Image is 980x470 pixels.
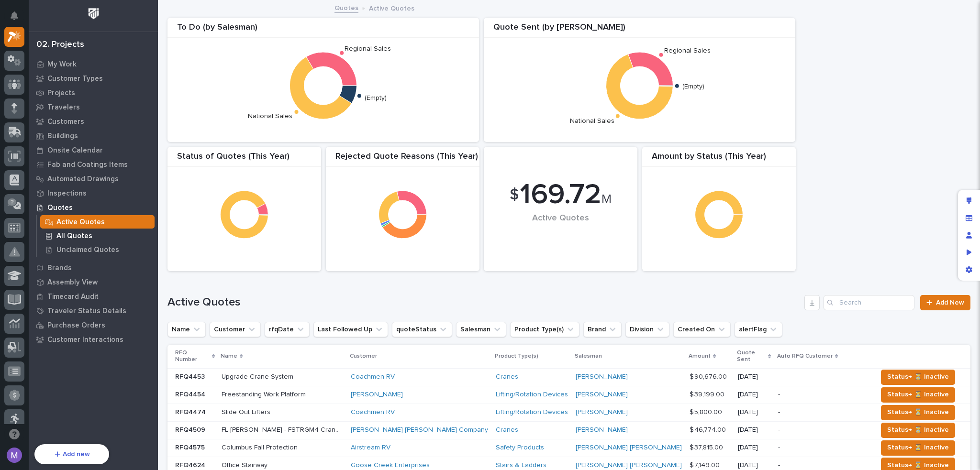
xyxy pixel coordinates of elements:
p: Upgrade Crane System [222,371,295,381]
text: National Sales [570,118,614,125]
a: Customer Types [29,71,158,86]
span: 169.72 [520,181,601,209]
p: Timecard Audit [47,293,99,301]
a: Fab and Coatings Items [29,157,158,172]
p: Auto RFQ Customer [777,351,833,361]
a: [PERSON_NAME] [PERSON_NAME] [576,461,682,470]
p: RFQ4624 [175,459,207,470]
div: Past conversations [10,181,64,188]
p: - [778,371,782,381]
button: Customer [210,322,261,337]
p: [DATE] [738,391,770,399]
tr: RFQ4509RFQ4509 FL [PERSON_NAME] - FSTRGM4 Crane SystemFL [PERSON_NAME] - FSTRGM4 Crane System [PE... [167,421,970,439]
div: Start new chat [33,148,157,157]
a: Brands [29,261,158,275]
a: Lifting/Rotation Devices [496,391,568,399]
p: $ 5,800.00 [690,406,724,416]
button: Status→ ⏳ Inactive [881,423,955,438]
p: [DATE] [738,444,770,452]
tr: RFQ4454RFQ4454 Freestanding Work PlatformFreestanding Work Platform [PERSON_NAME] Lifting/Rotatio... [167,386,970,404]
a: [PERSON_NAME] [576,426,628,434]
span: Status→ ⏳ Inactive [887,442,949,453]
div: 02. Projects [36,40,84,50]
a: Quotes [334,2,358,13]
span: • [79,205,83,212]
h1: Active Quotes [167,295,801,309]
a: Traveler Status Details [29,304,158,318]
span: Status→ ⏳ Inactive [887,371,949,383]
tr: RFQ4474RFQ4474 Slide Out LiftersSlide Out Lifters Coachmen RV Lifting/Rotation Devices [PERSON_NA... [167,404,970,421]
div: Manage fields and data [960,209,978,227]
p: Purchase Orders [47,321,105,330]
text: National Sales [248,113,292,120]
div: Amount by Status (This Year) [642,152,796,167]
a: Travelers [29,100,158,114]
input: Search [824,295,914,310]
a: Stairs & Ladders [496,461,546,470]
div: Notifications [12,11,24,27]
a: 🔗Onboarding Call [56,117,126,134]
p: Amount [689,351,711,361]
div: Quote Sent (by [PERSON_NAME]) [484,22,795,38]
p: $ 7,149.00 [690,459,722,470]
p: Projects [47,89,75,98]
button: Division [625,322,669,337]
p: How can we help? [10,53,174,68]
a: Purchase Orders [29,318,158,332]
span: Pylon [95,252,116,259]
p: - [778,389,782,399]
button: Brand [583,322,622,337]
button: quoteStatus [392,322,452,337]
a: Onsite Calendar [29,143,158,157]
button: See all [148,179,174,190]
span: Status→ ⏳ Inactive [887,406,949,418]
button: Last Followed Up [313,322,388,337]
span: Status→ ⏳ Inactive [887,424,949,436]
p: RFQ4575 [175,442,207,452]
img: 1736555164131-43832dd5-751b-4058-ba23-39d91318e5a0 [10,148,27,165]
div: Active Quotes [500,213,621,243]
button: users-avatar [4,445,24,465]
p: Active Quotes [369,2,414,13]
p: Customer Types [47,75,103,83]
span: [PERSON_NAME] [30,230,78,238]
p: Active Quotes [56,218,105,227]
p: FL [PERSON_NAME] - FSTRGM4 Crane System [222,424,345,434]
a: Assembly View [29,275,158,289]
div: App settings [960,261,978,278]
text: (Empty) [682,83,704,90]
a: Projects [29,86,158,100]
span: Help Docs [19,120,52,130]
p: Slide Out Lifters [222,406,272,416]
img: Brittany [10,196,25,211]
div: Status of Quotes (This Year) [167,152,321,167]
p: All Quotes [56,232,92,240]
p: Welcome 👋 [10,38,174,53]
div: 📖 [10,121,17,129]
p: Columbus Fall Protection [222,442,300,452]
a: Goose Creek Enterprises [351,461,430,470]
p: $ 39,199.00 [690,389,726,399]
p: RFQ4474 [175,406,208,416]
img: Stacker [10,9,29,28]
text: (Empty) [365,95,387,101]
p: [DATE] [738,461,770,470]
span: • [79,230,83,238]
p: Quotes [47,204,73,212]
a: [PERSON_NAME] [PERSON_NAME] [576,444,682,452]
div: To Do (by Salesman) [167,22,479,38]
a: Automated Drawings [29,172,158,186]
button: Name [167,322,206,337]
span: M [601,193,612,206]
p: [DATE] [738,426,770,434]
p: RFQ Number [175,348,210,365]
text: Regional Sales [345,45,391,52]
p: Name [221,351,237,361]
a: Quotes [29,200,158,215]
img: Workspace Logo [85,5,102,22]
a: Customer Interactions [29,332,158,347]
div: We're offline, we will be back soon! [33,157,134,165]
a: [PERSON_NAME] [576,408,628,416]
p: Quote Sent [737,348,766,365]
p: - [778,442,782,452]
